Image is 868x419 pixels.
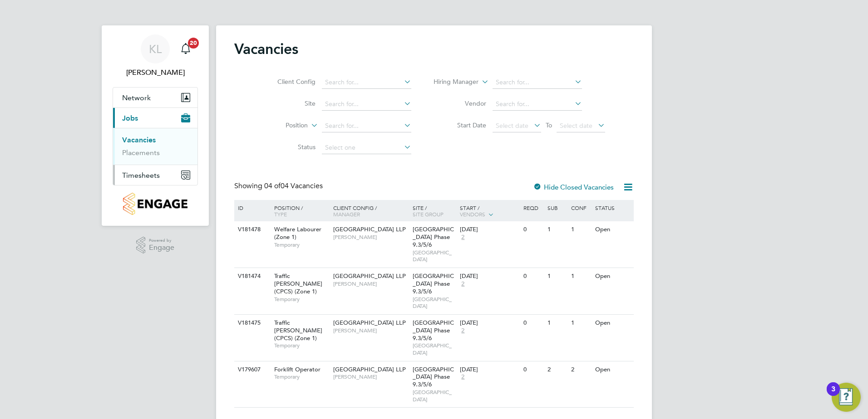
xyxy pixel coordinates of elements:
span: 04 of [264,181,281,190]
div: 2 [545,361,569,378]
div: V181474 [236,268,267,285]
div: Open [593,315,632,331]
label: Status [263,143,316,151]
div: [DATE] [460,366,519,374]
div: Jobs [113,128,197,165]
button: Open Resource Center, 3 new notifications [832,383,861,412]
input: Search for... [322,76,411,89]
span: [GEOGRAPHIC_DATA] Phase 9.3/5/6 [413,272,454,295]
span: Network [122,93,151,102]
div: Start / [458,200,521,223]
div: 0 [521,315,545,331]
div: [DATE] [460,273,519,280]
span: [PERSON_NAME] [333,327,408,334]
div: 1 [545,268,569,285]
div: Client Config / [331,200,410,222]
input: Select one [322,141,411,154]
div: 0 [521,268,545,285]
div: Open [593,268,632,285]
div: 1 [569,315,592,331]
label: Start Date [434,121,486,129]
label: Hiring Manager [426,78,478,87]
span: Temporary [274,342,329,349]
span: Traffic [PERSON_NAME] (CPCS) (Zone 1) [274,319,322,342]
input: Search for... [322,120,411,132]
button: Jobs [113,108,197,128]
button: Timesheets [113,165,197,185]
span: [GEOGRAPHIC_DATA] LLP [333,272,406,280]
input: Search for... [493,76,582,89]
span: [GEOGRAPHIC_DATA] [413,389,456,403]
a: Powered byEngage [136,237,175,254]
span: [PERSON_NAME] [333,280,408,287]
span: [GEOGRAPHIC_DATA] [413,296,456,310]
span: Engage [149,244,174,252]
a: 20 [177,34,195,63]
div: 2 [569,361,592,378]
span: KL [149,43,162,55]
div: V181478 [236,221,267,238]
span: Powered by [149,237,174,244]
div: 1 [569,268,592,285]
div: Status [593,200,632,215]
span: 20 [188,38,199,49]
div: Reqd [521,200,545,215]
span: [GEOGRAPHIC_DATA] LLP [333,365,406,373]
div: 1 [569,221,592,238]
input: Search for... [322,98,411,111]
label: Hide Closed Vacancies [533,183,614,191]
div: V179607 [236,361,267,378]
span: [GEOGRAPHIC_DATA] [413,342,456,356]
span: Site Group [413,210,444,218]
span: [GEOGRAPHIC_DATA] [413,249,456,263]
span: Jobs [122,114,138,122]
span: [GEOGRAPHIC_DATA] Phase 9.3/5/6 [413,225,454,248]
div: [DATE] [460,319,519,327]
label: Client Config [263,78,316,86]
div: Position / [267,200,331,222]
span: [PERSON_NAME] [333,373,408,380]
div: 0 [521,221,545,238]
div: 0 [521,361,545,378]
span: Timesheets [122,171,160,180]
div: Site / [410,200,458,222]
span: Type [274,210,287,218]
span: Vendors [460,210,485,218]
label: Site [263,99,316,107]
span: To [543,119,555,131]
span: 2 [460,280,466,288]
span: [GEOGRAPHIC_DATA] LLP [333,225,406,233]
div: 1 [545,221,569,238]
h2: Vacancies [234,40,298,58]
span: [GEOGRAPHIC_DATA] Phase 9.3/5/6 [413,365,454,389]
div: [DATE] [460,226,519,234]
nav: Main navigation [102,25,209,226]
img: countryside-properties-logo-retina.png [123,193,187,215]
div: Open [593,361,632,378]
label: Vendor [434,99,486,107]
div: Open [593,221,632,238]
span: 2 [460,327,466,335]
span: Temporary [274,373,329,380]
a: Placements [122,148,160,157]
span: Temporary [274,296,329,303]
div: 3 [831,389,835,401]
a: KL[PERSON_NAME] [113,34,198,78]
span: [GEOGRAPHIC_DATA] LLP [333,319,406,326]
span: 2 [460,234,466,241]
div: Sub [545,200,569,215]
a: Go to home page [113,193,198,215]
div: Showing [234,181,325,191]
span: Traffic [PERSON_NAME] (CPCS) (Zone 1) [274,272,322,295]
input: Search for... [493,98,582,111]
span: Kristoffer Lee [113,67,198,78]
div: Conf [569,200,592,215]
div: V181475 [236,315,267,331]
span: [PERSON_NAME] [333,234,408,241]
span: Select date [496,122,528,130]
a: Vacancies [122,136,156,144]
label: Position [256,121,308,130]
span: 04 Vacancies [264,181,323,190]
span: Select date [560,122,592,130]
span: Manager [333,210,360,218]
